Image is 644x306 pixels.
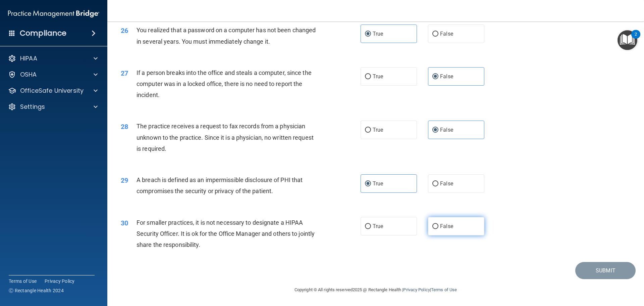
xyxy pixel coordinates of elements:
span: 27 [121,69,128,77]
span: For smaller practices, it is not necessary to designate a HIPAA Security Officer. It is ok for th... [137,219,315,248]
p: OSHA [20,71,37,79]
div: 2 [635,34,637,43]
span: 28 [121,123,128,131]
a: Terms of Use [9,278,37,285]
span: You realized that a password on a computer has not been changed in several years. You must immedi... [137,27,316,45]
input: True [365,32,371,37]
p: Settings [20,103,45,111]
input: False [432,181,438,186]
span: False [440,73,453,80]
input: False [432,32,438,37]
span: If a person breaks into the office and steals a computer, since the computer was in a locked offi... [137,69,312,98]
input: True [365,181,371,186]
span: False [440,31,453,37]
input: False [432,224,438,229]
span: False [440,127,453,133]
p: HIPAA [20,54,37,62]
span: False [440,180,453,187]
input: True [365,74,371,79]
span: True [373,223,383,229]
a: OSHA [8,71,98,79]
span: A breach is defined as an impermissible disclosure of PHI that compromises the security or privac... [137,176,303,194]
span: The practice receives a request to fax records from a physician unknown to the practice. Since it... [137,123,314,152]
a: HIPAA [8,54,98,62]
div: Copyright © All rights reserved 2025 @ Rectangle Health | | [253,279,498,301]
a: Privacy Policy [45,278,75,285]
span: 30 [121,219,128,227]
span: Ⓒ Rectangle Health 2024 [9,287,64,294]
button: Open Resource Center, 2 new notifications [618,30,637,50]
a: Privacy Policy [403,287,430,292]
span: True [373,73,383,80]
a: Settings [8,103,98,111]
span: 29 [121,176,128,184]
span: False [440,223,453,229]
span: True [373,127,383,133]
input: True [365,224,371,229]
span: True [373,180,383,187]
a: OfficeSafe University [8,87,98,95]
iframe: Drift Widget Chat Controller [528,258,636,285]
input: True [365,128,371,133]
p: OfficeSafe University [20,87,84,95]
img: PMB logo [8,7,99,20]
h4: Compliance [20,29,66,38]
input: False [432,74,438,79]
span: 26 [121,27,128,35]
input: False [432,128,438,133]
span: True [373,31,383,37]
a: Terms of Use [431,287,457,292]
